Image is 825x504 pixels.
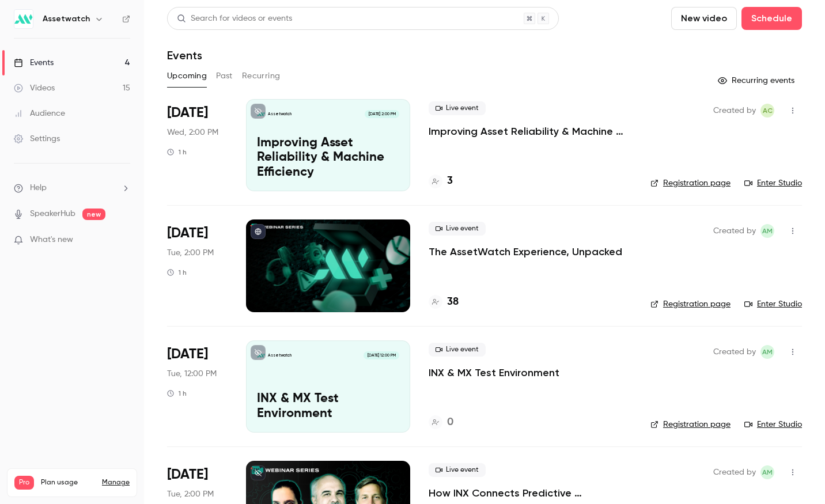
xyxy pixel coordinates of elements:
[167,389,187,398] div: 1 h
[167,224,208,242] span: [DATE]
[713,71,802,90] button: Recurring events
[650,419,731,430] a: Registration page
[167,48,202,62] h1: Events
[760,224,774,238] span: Auburn Meadows
[167,345,208,363] span: [DATE]
[167,268,187,277] div: 1 h
[167,99,228,191] div: Oct 15 Wed, 2:00 PM (America/New York)
[760,345,774,359] span: Auburn Meadows
[167,465,208,484] span: [DATE]
[762,345,773,359] span: AM
[429,486,632,500] a: How INX Connects Predictive Maintenance to Action
[167,104,208,122] span: [DATE]
[744,177,802,189] a: Enter Studio
[364,351,399,359] span: [DATE] 12:00 PM
[246,340,410,433] a: INX & MX Test EnvironmentAssetwatch[DATE] 12:00 PMINX & MX Test Environment
[429,366,559,380] a: INX & MX Test Environment
[41,478,95,487] span: Plan usage
[762,465,773,479] span: AM
[429,415,453,430] a: 0
[167,219,228,312] div: Oct 21 Tue, 2:00 PM (America/New York)
[167,488,214,500] span: Tue, 2:00 PM
[429,343,486,357] span: Live event
[43,13,90,25] h6: Assetwatch
[102,478,130,487] a: Manage
[760,465,774,479] span: Auburn Meadows
[650,177,731,189] a: Registration page
[429,245,622,259] a: The AssetWatch Experience, Unpacked
[365,110,399,118] span: [DATE] 2:00 PM
[429,124,632,138] a: Improving Asset Reliability & Machine Efficiency
[429,463,486,477] span: Live event
[14,108,65,119] div: Audience
[30,182,47,194] span: Help
[429,173,453,189] a: 3
[713,104,756,118] span: Created by
[268,353,292,358] p: Assetwatch
[14,10,33,28] img: Assetwatch
[167,147,187,157] div: 1 h
[429,222,486,236] span: Live event
[650,298,731,310] a: Registration page
[741,7,802,30] button: Schedule
[30,208,75,220] a: SpeakerHub
[744,298,802,310] a: Enter Studio
[242,67,281,85] button: Recurring
[14,57,54,69] div: Events
[167,247,214,259] span: Tue, 2:00 PM
[671,7,737,30] button: New video
[177,13,292,25] div: Search for videos or events
[744,419,802,430] a: Enter Studio
[447,415,453,430] h4: 0
[762,224,773,238] span: AM
[760,104,774,118] span: Adam Creamer
[447,294,459,310] h4: 38
[167,340,228,433] div: Nov 4 Tue, 12:00 PM (America/New York)
[713,345,756,359] span: Created by
[257,136,399,180] p: Improving Asset Reliability & Machine Efficiency
[713,224,756,238] span: Created by
[268,111,292,117] p: Assetwatch
[14,182,130,194] li: help-dropdown-opener
[14,476,34,490] span: Pro
[167,368,217,380] span: Tue, 12:00 PM
[763,104,773,118] span: AC
[14,82,55,94] div: Videos
[257,392,399,422] p: INX & MX Test Environment
[30,234,73,246] span: What's new
[429,294,459,310] a: 38
[216,67,233,85] button: Past
[246,99,410,191] a: Improving Asset Reliability & Machine EfficiencyAssetwatch[DATE] 2:00 PMImproving Asset Reliabili...
[429,101,486,115] span: Live event
[447,173,453,189] h4: 3
[167,67,207,85] button: Upcoming
[167,127,218,138] span: Wed, 2:00 PM
[82,209,105,220] span: new
[713,465,756,479] span: Created by
[14,133,60,145] div: Settings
